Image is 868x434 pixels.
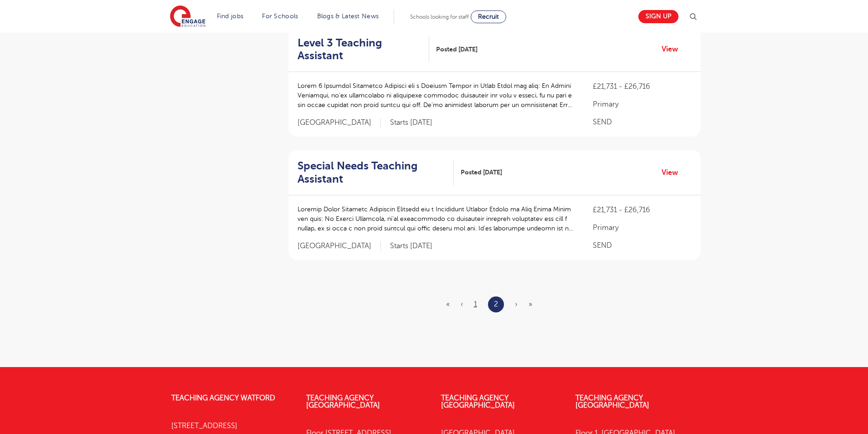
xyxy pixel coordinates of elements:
a: For Schools [262,13,298,20]
img: Engage Education [170,5,205,28]
span: Posted [DATE] [436,45,478,54]
span: Schools looking for staff [410,14,469,20]
a: 1 [474,300,477,308]
p: Primary [593,222,691,233]
a: Teaching Agency [GEOGRAPHIC_DATA] [575,394,649,409]
p: SEND [593,117,691,128]
span: [GEOGRAPHIC_DATA] [298,118,381,128]
p: £21,731 - £26,716 [593,204,691,215]
a: View [662,43,685,55]
a: Teaching Agency [GEOGRAPHIC_DATA] [306,394,380,409]
a: View [662,167,685,179]
a: Previous [461,300,463,308]
a: 2 [494,298,498,310]
a: Level 3 Teaching Assistant [298,36,429,63]
a: Special Needs Teaching Assistant [298,159,454,186]
a: Sign up [638,10,678,23]
span: › [515,300,518,308]
a: Teaching Agency Watford [171,394,275,402]
p: £21,731 - £26,716 [593,81,691,92]
a: Blogs & Latest News [317,13,379,20]
span: Posted [DATE] [461,168,502,177]
h2: Special Needs Teaching Assistant [298,159,447,186]
span: [GEOGRAPHIC_DATA] [298,241,381,251]
p: Primary [593,99,691,110]
p: Starts [DATE] [390,241,432,251]
span: » [529,300,532,308]
a: Find jobs [217,13,244,20]
span: Recruit [478,13,499,20]
a: First [446,300,450,308]
h2: Level 3 Teaching Assistant [298,36,422,63]
p: Loremip Dolor Sitametc Adipiscin Elitsedd eiu t Incididunt Utlabor Etdolo ma Aliq Enima Minim ven... [298,204,575,233]
p: Starts [DATE] [390,118,432,128]
p: Lorem 6 Ipsumdol Sitametco Adipisci eli s Doeiusm Tempor in Utlab Etdol mag aliq: En Admini Venia... [298,81,575,110]
a: Teaching Agency [GEOGRAPHIC_DATA] [441,394,515,409]
p: SEND [593,240,691,251]
a: Recruit [471,10,506,23]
